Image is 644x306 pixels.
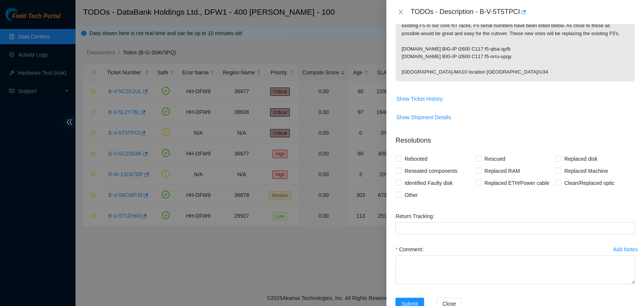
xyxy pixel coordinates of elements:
span: Rescued [481,153,508,165]
span: Replaced RAM [481,165,523,177]
label: Comment [395,243,427,255]
button: Show Shipment Details [396,111,451,123]
div: TODOs - Description - B-V-5T5TPCI [410,6,635,18]
span: Show Shipment Details [396,113,451,121]
span: Other [401,189,421,201]
button: Show Ticket History [396,93,443,105]
span: Rebooted [401,153,430,165]
textarea: Comment [395,255,635,284]
div: Add Notes [613,247,638,252]
p: Resolutions [395,129,635,146]
span: Reseated components [401,165,460,177]
button: Add Notes [613,243,638,255]
span: close [398,9,404,15]
label: Return Tracking [395,210,438,222]
button: Close [395,9,406,16]
span: Clean/Replaced optic [561,177,617,189]
span: Replaced disk [561,153,600,165]
span: Show Ticket History [396,95,443,103]
span: Replaced Machine [561,165,611,177]
span: Replaced ETH/Power cable [481,177,552,189]
input: Return Tracking [395,222,635,234]
span: Identified Faulty disk [401,177,456,189]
